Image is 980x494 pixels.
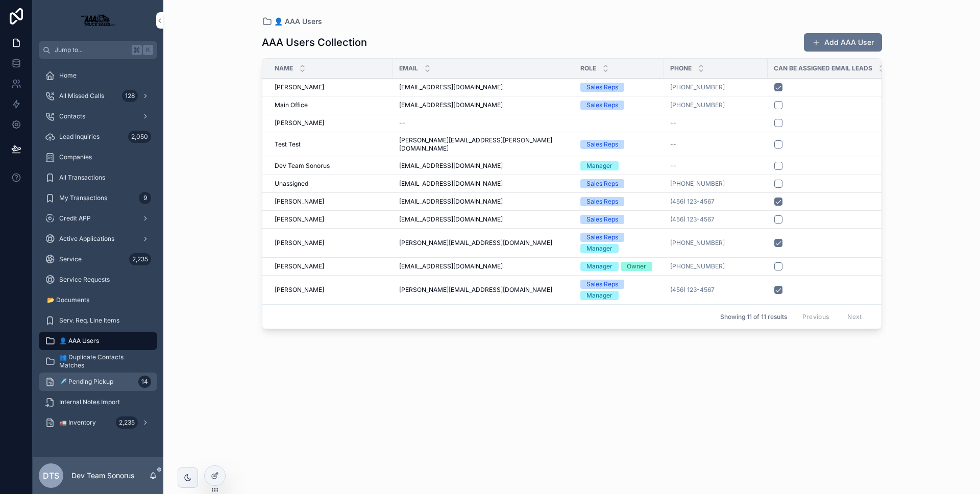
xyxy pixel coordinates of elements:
[670,239,762,247] a: [PHONE_NUMBER]
[275,197,387,206] a: [PERSON_NAME]
[144,46,152,54] span: K
[59,214,91,223] span: Credit APP
[580,215,658,224] a: Sales Reps
[804,33,882,52] button: Add AAA User
[670,162,762,170] a: --
[59,316,119,325] span: Serv. Req. Line Items
[670,197,762,206] a: (456) 123-4567
[580,64,596,72] span: Role
[670,140,676,149] span: --
[59,92,104,100] span: All Missed Calls
[275,239,324,247] span: [PERSON_NAME]
[39,107,157,126] a: Contacts
[39,168,157,187] a: All Transactions
[586,244,612,253] div: Manager
[586,280,618,289] div: Sales Reps
[275,239,387,247] a: [PERSON_NAME]
[580,262,658,271] a: ManagerOwner
[399,64,418,72] span: Email
[670,180,725,188] a: [PHONE_NUMBER]
[399,262,503,270] span: [EMAIL_ADDRESS][DOMAIN_NAME]
[275,262,324,270] span: [PERSON_NAME]
[39,332,157,350] a: 👤 AAA Users
[399,215,568,224] a: [EMAIL_ADDRESS][DOMAIN_NAME]
[627,262,646,271] div: Owner
[59,276,110,284] span: Service Requests
[670,262,762,270] a: [PHONE_NUMBER]
[39,148,157,166] a: Companies
[39,291,157,309] a: 📂 Documents
[39,87,157,105] a: All Missed Calls128
[43,470,59,482] span: DTS
[59,235,114,243] span: Active Applications
[275,162,330,170] span: Dev Team Sonorus
[670,239,725,247] a: [PHONE_NUMBER]
[399,83,568,91] a: [EMAIL_ADDRESS][DOMAIN_NAME]
[399,119,568,127] a: --
[670,286,762,294] a: (456) 123-4567
[399,101,503,109] span: [EMAIL_ADDRESS][DOMAIN_NAME]
[580,233,658,253] a: Sales RepsManager
[580,140,658,149] a: Sales Reps
[670,140,762,149] a: --
[275,197,324,206] span: [PERSON_NAME]
[275,101,387,109] a: Main Office
[399,197,503,206] span: [EMAIL_ADDRESS][DOMAIN_NAME]
[275,64,293,72] span: Name
[39,66,157,85] a: Home
[399,286,552,294] span: [PERSON_NAME][EMAIL_ADDRESS][DOMAIN_NAME]
[39,352,157,370] a: 👥 Duplicate Contacts Matches
[670,101,725,109] a: [PHONE_NUMBER]
[59,194,107,202] span: My Transactions
[71,471,134,481] p: Dev Team Sonorus
[59,418,96,427] span: 🚛 Inventory
[59,353,147,369] span: 👥 Duplicate Contacts Matches
[59,337,99,345] span: 👤 AAA Users
[720,313,787,321] span: Showing 11 of 11 results
[59,71,77,80] span: Home
[59,398,120,406] span: Internal Notes Import
[399,136,568,153] span: [PERSON_NAME][EMAIL_ADDRESS][PERSON_NAME][DOMAIN_NAME]
[275,180,308,188] span: Unassigned
[275,286,387,294] a: [PERSON_NAME]
[39,128,157,146] a: Lead Inquiries2,050
[116,416,138,429] div: 2,235
[275,119,387,127] a: [PERSON_NAME]
[39,270,157,289] a: Service Requests
[275,215,387,224] a: [PERSON_NAME]
[275,101,308,109] span: Main Office
[39,413,157,432] a: 🚛 Inventory2,235
[586,215,618,224] div: Sales Reps
[399,119,405,127] span: --
[399,286,568,294] a: [PERSON_NAME][EMAIL_ADDRESS][DOMAIN_NAME]
[275,140,301,149] span: Test Test
[670,215,762,224] a: (456) 123-4567
[399,215,503,224] span: [EMAIL_ADDRESS][DOMAIN_NAME]
[275,140,387,149] a: Test Test
[399,101,568,109] a: [EMAIL_ADDRESS][DOMAIN_NAME]
[399,180,503,188] span: [EMAIL_ADDRESS][DOMAIN_NAME]
[39,230,157,248] a: Active Applications
[586,233,618,242] div: Sales Reps
[275,119,324,127] span: [PERSON_NAME]
[399,262,568,270] a: [EMAIL_ADDRESS][DOMAIN_NAME]
[138,376,151,388] div: 14
[275,215,324,224] span: [PERSON_NAME]
[580,197,658,206] a: Sales Reps
[59,112,85,120] span: Contacts
[670,64,692,72] span: Phone
[399,239,568,247] a: [PERSON_NAME][EMAIL_ADDRESS][DOMAIN_NAME]
[670,83,762,91] a: [PHONE_NUMBER]
[586,101,618,110] div: Sales Reps
[399,162,503,170] span: [EMAIL_ADDRESS][DOMAIN_NAME]
[122,90,138,102] div: 128
[399,180,568,188] a: [EMAIL_ADDRESS][DOMAIN_NAME]
[580,101,658,110] a: Sales Reps
[670,101,762,109] a: [PHONE_NUMBER]
[59,133,100,141] span: Lead Inquiries
[580,161,658,170] a: Manager
[586,83,618,92] div: Sales Reps
[129,253,151,265] div: 2,235
[76,12,120,29] img: App logo
[670,119,676,127] span: --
